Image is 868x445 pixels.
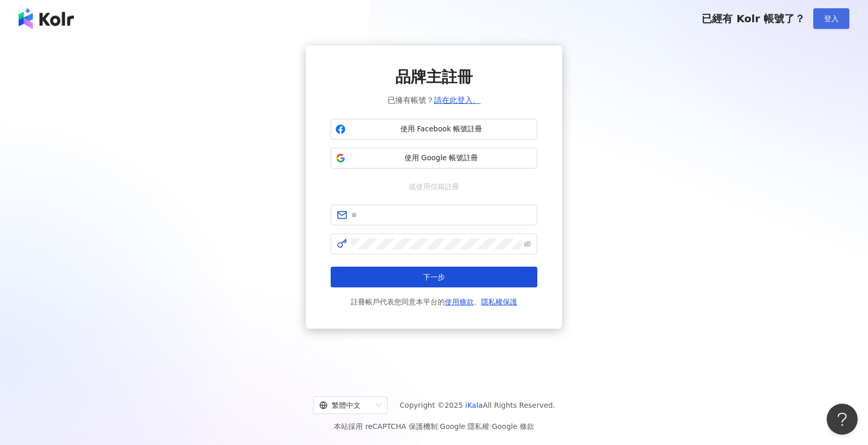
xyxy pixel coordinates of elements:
[524,240,531,248] span: eye-invisible
[423,273,445,281] span: 下一步
[334,420,534,433] span: 本站採用 reCAPTCHA 保護機制
[824,14,839,23] span: 登入
[489,422,492,431] span: |
[19,8,74,29] img: logo
[351,296,517,308] span: 註冊帳戶代表您同意本平台的 、
[350,124,533,134] span: 使用 Facebook 帳號註冊
[438,422,440,431] span: |
[400,399,555,411] span: Copyright © 2025 All Rights Reserved.
[492,422,534,431] a: Google 條款
[434,96,481,105] a: 請在此登入。
[331,119,537,140] button: 使用 Facebook 帳號註冊
[319,397,372,413] div: 繁體中文
[401,181,467,192] span: 或使用信箱註冊
[445,298,474,306] a: 使用條款
[813,8,849,29] button: 登入
[440,422,489,431] a: Google 隱私權
[466,401,483,409] a: iKala
[827,404,858,435] iframe: Help Scout Beacon - Open
[350,153,533,163] span: 使用 Google 帳號註冊
[388,94,481,106] span: 已擁有帳號？
[331,267,537,287] button: 下一步
[395,66,473,88] span: 品牌主註冊
[331,148,537,168] button: 使用 Google 帳號註冊
[481,298,517,306] a: 隱私權保護
[702,12,805,25] span: 已經有 Kolr 帳號了？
